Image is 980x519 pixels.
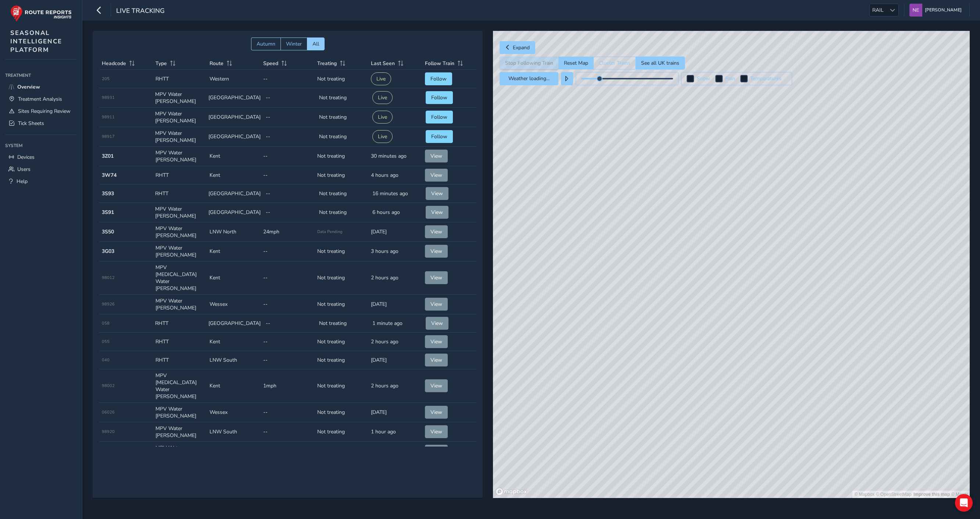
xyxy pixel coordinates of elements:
span: 98917 [102,134,115,139]
strong: 3S50 [102,228,114,235]
td: RHTT [153,166,207,185]
button: Weather loading... [500,72,558,85]
td: [GEOGRAPHIC_DATA] [206,127,263,147]
td: RHTT [153,185,206,203]
span: View [430,382,442,389]
a: Overview [5,81,77,93]
button: View [425,379,448,392]
span: 055 [102,339,110,344]
td: Not treating [315,242,369,261]
td: Kent [207,166,261,185]
button: Follow [426,111,453,124]
td: Not treating [315,403,369,422]
td: 1 hour ago [368,422,422,442]
td: RHTT [153,314,206,333]
td: Not treating [315,369,369,403]
td: [DATE] [368,403,422,422]
span: View [431,190,443,197]
button: [PERSON_NAME] [909,4,964,17]
td: Not treating [315,261,369,295]
span: Follow [431,133,447,140]
button: Live [372,91,393,104]
td: Kent [207,147,261,166]
button: View [426,187,448,200]
td: LNW North [207,222,261,242]
button: View [425,425,448,438]
button: View [425,150,448,162]
td: 2 hours ago [368,333,422,351]
span: 205 [102,76,110,82]
td: -- [261,70,315,88]
button: View [425,335,448,348]
td: -- [263,314,316,333]
a: Sites Requiring Review [5,105,77,117]
span: View [430,248,442,255]
span: Live Tracking [116,6,165,17]
td: Not treating [315,295,369,314]
span: View [431,209,443,216]
span: View [430,357,442,364]
span: Last Seen [371,60,395,67]
button: Expand [500,41,535,54]
td: MPV Water [PERSON_NAME] [153,127,206,147]
span: Overview [17,83,40,90]
span: Help [17,178,28,185]
td: 16 minutes ago [370,185,423,203]
td: MPV Water [PERSON_NAME] [153,242,207,261]
button: Follow [425,72,452,85]
button: Winter [280,37,307,50]
td: Kent [207,261,261,295]
a: Help [5,175,77,187]
td: Not treating [316,203,370,222]
span: View [430,338,442,345]
span: Autumn [257,40,275,47]
td: 15 minutes ago [368,442,422,461]
td: LNW South [207,422,261,442]
span: Follow [430,75,447,82]
td: [DATE] [368,222,422,242]
span: View [430,301,442,308]
td: -- [263,127,316,147]
span: View [431,320,443,327]
td: MPV [MEDICAL_DATA] Water [PERSON_NAME] [153,261,207,295]
td: Not treating [315,351,369,369]
td: [DATE] [368,295,422,314]
span: Tick Sheets [18,120,44,127]
td: -- [263,185,316,203]
td: [GEOGRAPHIC_DATA] [206,185,263,203]
img: rr logo [10,5,72,22]
label: Snow [697,76,710,81]
span: Follow [431,94,447,101]
a: Users [5,163,77,175]
span: Route [210,60,223,67]
span: Follow Train [425,60,454,67]
span: 98920 [102,429,115,434]
span: Speed [263,60,278,67]
td: Not treating [315,422,369,442]
button: Live [372,130,393,143]
td: MPV Water [PERSON_NAME] [153,295,207,314]
strong: 3S91 [102,209,114,216]
span: 98002 [102,383,115,389]
td: MPV Water [PERSON_NAME] [153,222,207,242]
td: Wessex [207,295,261,314]
td: 6 hours ago [370,203,423,222]
td: 2 hours ago [368,261,422,295]
td: 2 hours ago [368,369,422,403]
td: 1mph [261,369,315,403]
td: -- [263,203,316,222]
td: MPV Water [PERSON_NAME] [153,403,207,422]
td: LNW South [207,351,261,369]
td: 4 hours ago [368,166,422,185]
strong: 3G03 [102,248,114,255]
span: Winter [286,40,302,47]
td: LNW South [207,442,261,461]
span: 040 [102,357,110,363]
td: Wessex [207,403,261,422]
td: RHTT [153,70,207,88]
td: Not treating [316,127,370,147]
span: 058 [102,321,110,326]
td: Not treating [315,166,369,185]
td: MPV Water [PERSON_NAME] [153,422,207,442]
td: -- [261,147,315,166]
